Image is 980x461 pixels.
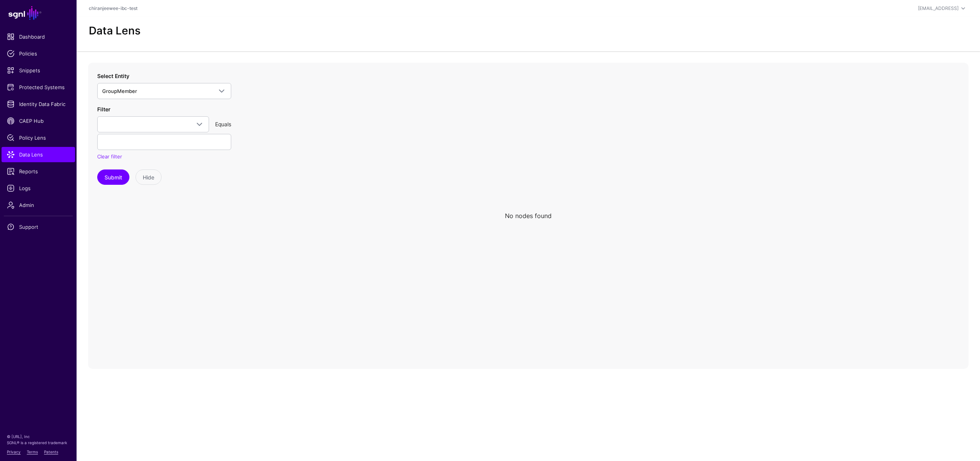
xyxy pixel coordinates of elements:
[212,120,234,128] div: Equals
[7,100,70,108] span: Identity Data Fabric
[2,147,75,162] a: Data Lens
[97,105,110,113] label: Filter
[7,67,70,74] span: Snippets
[2,130,75,145] a: Policy Lens
[7,50,70,57] span: Policies
[505,211,552,220] div: No nodes found
[5,5,72,21] a: SGNL
[2,63,75,78] a: Snippets
[2,29,75,44] a: Dashboard
[7,440,70,446] p: SGNL® is a registered trademark
[2,181,75,196] a: Logs
[102,88,137,94] span: GroupMember
[7,184,70,192] span: Logs
[7,33,70,41] span: Dashboard
[7,151,70,158] span: Data Lens
[97,153,122,160] a: Clear filter
[7,168,70,175] span: Reports
[136,169,162,185] button: Hide
[97,169,129,185] button: Submit
[2,96,75,112] a: Identity Data Fabric
[7,223,70,231] span: Support
[918,5,959,12] div: [EMAIL_ADDRESS]
[2,197,75,213] a: Admin
[97,72,129,80] label: Select Entity
[7,433,70,440] p: © [URL], Inc
[2,113,75,129] a: CAEP Hub
[2,80,75,95] a: Protected Systems
[7,83,70,91] span: Protected Systems
[44,450,58,454] a: Patents
[2,164,75,179] a: Reports
[7,201,70,209] span: Admin
[2,46,75,61] a: Policies
[7,134,70,142] span: Policy Lens
[7,450,21,454] a: Privacy
[7,117,70,125] span: CAEP Hub
[89,5,137,11] a: chiranjeewee-ibc-test
[89,24,140,37] h2: Data Lens
[27,450,38,454] a: Terms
